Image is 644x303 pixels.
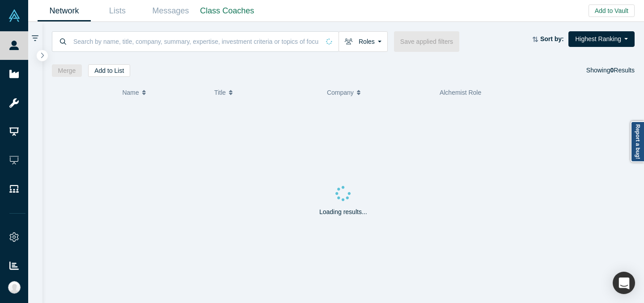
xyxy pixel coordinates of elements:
span: Results [610,67,635,74]
strong: Sort by: [540,35,564,42]
div: Showing [586,64,635,77]
a: Network [38,0,91,21]
span: Title [214,83,226,102]
button: Name [122,83,205,102]
span: Name [122,83,139,102]
img: Alchemist Vault Logo [8,9,21,22]
button: Company [327,83,430,102]
span: Company [327,83,354,102]
input: Search by name, title, company, summary, expertise, investment criteria or topics of focus [72,31,320,52]
a: Lists [91,0,144,21]
img: Ally Hoang's Account [8,281,21,294]
strong: 0 [610,67,614,74]
button: Add to List [88,64,130,77]
button: Title [214,83,318,102]
button: Add to Vault [589,4,635,17]
a: Report a bug! [631,121,644,162]
button: Save applied filters [394,31,459,52]
p: Loading results... [319,207,367,217]
button: Roles [339,31,388,52]
button: Highest Ranking [568,31,635,47]
a: Class Coaches [197,0,257,21]
a: Messages [144,0,197,21]
span: Alchemist Role [440,89,481,96]
button: Merge [52,64,82,77]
